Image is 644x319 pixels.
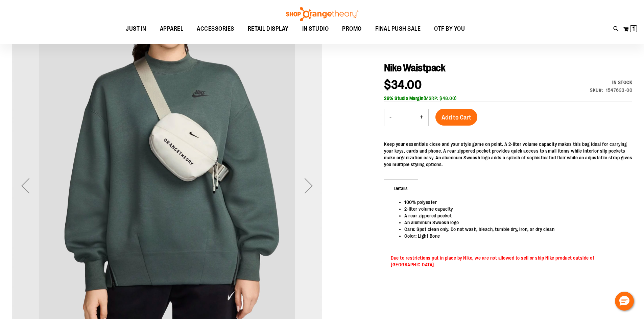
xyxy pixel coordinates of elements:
li: Care: Spot clean only. Do not wash, bleach, tumble dry, iron, or dry clean [404,226,625,233]
a: APPAREL [153,21,190,36]
span: RETAIL DISPLAY [248,21,289,36]
li: Color: Light Bone [404,233,625,239]
span: 1 [633,25,635,32]
div: (MSRP: $48.00) [384,95,632,102]
b: 29% Studio Margin [384,96,424,101]
strong: SKU [590,87,603,93]
img: Shop Orangetheory [285,7,359,21]
a: OTF BY YOU [427,21,472,37]
span: FINAL PUSH SALE [375,21,421,36]
span: Due to restrictions put in place by Nike, we are not allowed to sell or ship Nike product outside... [391,255,594,267]
div: 1547633-00 [606,87,632,94]
span: PROMO [342,21,362,36]
a: FINAL PUSH SALE [368,21,428,37]
li: A rear zippered pocket [404,212,625,219]
button: Decrease product quantity [384,109,397,126]
a: JUST IN [119,21,153,37]
div: Availability [590,79,632,86]
span: APPAREL [160,21,184,36]
span: In stock [612,80,632,85]
li: 2-liter volume capacity [404,206,625,212]
button: Hello, have a question? Let’s chat. [615,292,634,311]
input: Product quantity [397,109,415,126]
button: Increase product quantity [415,109,428,126]
li: 100% polyester [404,199,625,206]
span: JUST IN [126,21,146,36]
a: ACCESSORIES [190,21,241,37]
button: Add to Cart [435,109,477,126]
a: PROMO [335,21,368,37]
span: $34.00 [384,78,422,92]
a: IN STUDIO [295,21,336,37]
span: Nike Waistpack [384,62,445,74]
span: Details [384,179,418,197]
div: Keep your essentials close and your style game on point. A 2-liter volume capacity makes this bag... [384,141,632,168]
span: Add to Cart [442,114,471,121]
a: RETAIL DISPLAY [241,21,295,37]
li: An aluminum Swoosh logo [404,219,625,226]
span: ACCESSORIES [197,21,234,36]
span: IN STUDIO [302,21,329,36]
span: OTF BY YOU [434,21,465,36]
